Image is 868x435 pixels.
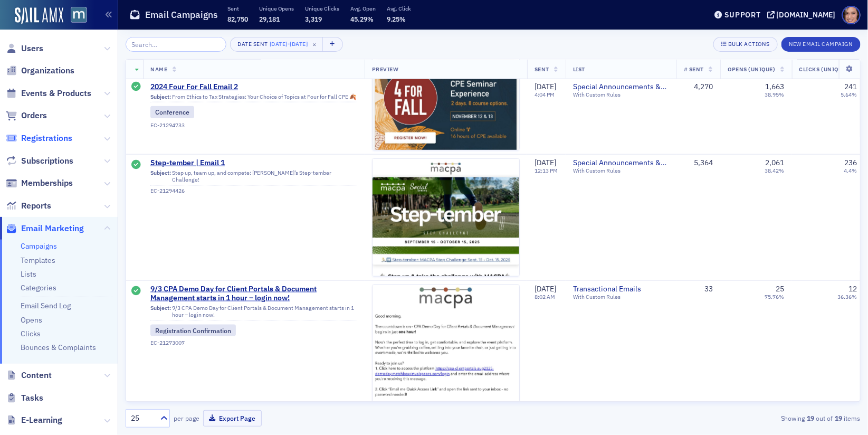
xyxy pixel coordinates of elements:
span: Name [150,65,167,73]
a: Memberships [6,177,73,189]
a: Step-tember | Email 1 [150,158,357,168]
span: # Sent [684,65,704,73]
a: Opens [21,315,42,325]
div: 25 [131,413,154,424]
div: 4,270 [684,82,713,91]
span: E-Learning [21,414,62,426]
div: With Custom Rules [573,167,669,174]
div: Sent [132,286,141,297]
button: Export Page [203,410,262,427]
a: 2024 Four For Fall Email 2 [150,82,357,91]
div: Sent [132,160,141,171]
div: With Custom Rules [573,294,669,300]
a: Categories [21,283,56,292]
div: 5,364 [684,158,713,168]
span: 9/3 CPA Demo Day for Client Portals & Document Management starts in 1 hour – login now! [150,285,357,303]
div: 4.4% [844,167,857,174]
span: Opens (Unique) [728,65,775,73]
span: Orders [21,110,47,121]
label: per page [174,413,199,423]
div: From Ethics to Tax Strategies: Your Choice of Topics at Four for Fall CPE 🍂 [150,93,357,102]
div: 2,061 [766,158,785,168]
a: Email Marketing [6,223,84,234]
span: 82,750 [227,15,248,23]
a: New Email Campaign [781,39,861,48]
span: [DATE] [270,40,288,48]
span: Subscriptions [21,155,73,167]
a: Clicks [21,329,41,338]
div: Sent [132,82,141,92]
span: 45.29% [350,15,374,23]
div: EC-21294733 [150,121,357,128]
time: 4:04 PM [535,91,555,98]
div: 36.36% [838,294,857,300]
input: Search… [126,37,226,52]
span: Organizations [21,65,74,77]
div: 38.95% [765,91,785,98]
span: 3,319 [305,15,322,23]
a: Registrations [6,133,72,144]
time: 8:02 AM [535,293,555,300]
p: Avg. Open [350,5,376,12]
span: × [310,40,319,49]
div: EC-21294426 [150,187,357,194]
div: Bulk Actions [728,41,769,47]
span: Subject: [150,169,171,183]
button: New Email Campaign [781,37,861,52]
div: Support [724,10,761,20]
div: 241 [845,82,857,91]
a: Content [6,370,52,381]
span: [DATE] [290,40,308,48]
span: Preview [372,65,399,73]
span: [DATE] [535,158,556,167]
img: SailAMX [15,7,63,24]
a: Users [6,43,43,54]
div: With Custom Rules [573,91,669,98]
a: E-Learning [6,414,62,426]
strong: 19 [805,413,816,423]
div: 33 [684,285,713,294]
div: 75.76% [765,294,785,300]
p: Unique Clicks [305,5,339,12]
a: Special Announcements & Special Event Invitations [573,82,669,91]
button: Bulk Actions [713,37,777,52]
span: Memberships [21,177,73,189]
a: View Homepage [63,7,87,25]
div: Step up, team up, and compete: [PERSON_NAME]’s Step-tember Challenge! [150,169,357,186]
span: Profile [842,6,861,24]
strong: 19 [833,413,844,423]
div: EC-21273007 [150,340,357,347]
a: Events & Products [6,88,91,99]
div: 12 [849,285,857,294]
div: Registration Confirmation [150,325,236,336]
span: List [573,65,585,73]
div: 9/3 CPA Demo Day for Client Portals & Document Management starts in 1 hour – login now! [150,305,357,321]
span: Subject: [150,305,171,318]
a: Organizations [6,65,74,77]
p: Sent [227,5,248,12]
span: Users [21,43,43,54]
div: 236 [845,158,857,168]
span: Content [21,370,52,381]
a: Orders [6,110,47,121]
div: 5.64% [841,91,857,98]
span: Subject: [150,93,171,100]
span: [DATE] [535,81,556,91]
div: 25 [776,285,785,294]
a: Transactional Emails [573,285,669,294]
button: [DOMAIN_NAME] [767,11,840,18]
span: 9.25% [387,15,406,23]
a: Bounces & Complaints [21,343,96,352]
time: 12:13 PM [535,167,558,174]
a: Special Announcements & Special Event Invitations [573,158,669,168]
span: Tasks [21,392,43,404]
span: Registrations [21,133,72,144]
div: Date Sent [238,41,268,48]
div: Conference [150,106,194,118]
div: [DOMAIN_NAME] [777,10,836,20]
div: - [270,39,308,50]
